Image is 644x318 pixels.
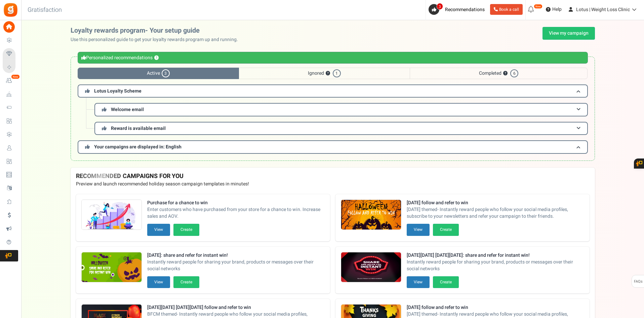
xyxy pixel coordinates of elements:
h4: RECOMMENDED CAMPAIGNS FOR YOU [76,173,590,180]
p: Use this personalized guide to get your loyalty rewards program up and running. [71,36,243,43]
img: Recommended Campaigns [341,252,401,283]
span: 3 [437,3,443,10]
button: View [407,276,430,288]
button: ? [503,71,508,76]
strong: Purchase for a chance to win [147,200,325,206]
span: Recommendations [445,6,485,13]
img: Recommended Campaigns [82,252,142,283]
strong: [DATE][DATE] [DATE][DATE] follow and refer to win [147,304,325,311]
span: Completed [410,68,588,79]
em: New [11,74,20,79]
strong: [DATE] follow and refer to win [407,200,584,206]
img: Recommended Campaigns [341,200,401,230]
div: Personalized recommendations [78,52,588,64]
p: Preview and launch recommended holiday season campaign templates in minutes! [76,181,590,187]
strong: [DATE] follow and refer to win [407,304,584,311]
span: Ignored [239,68,410,79]
button: ? [154,56,159,60]
span: Help [551,6,562,13]
span: [DATE] themed- Instantly reward people who follow your social media profiles, subscribe to your n... [407,206,584,220]
span: Instantly reward people for sharing your brand, products or messages over their social networks [407,259,584,272]
h2: Loyalty rewards program- Your setup guide [71,27,243,34]
button: Create [173,224,199,236]
span: Active [78,68,239,79]
span: 3 [162,69,170,77]
span: Instantly reward people for sharing your brand, products or messages over their social networks [147,259,325,272]
button: Create [173,276,199,288]
a: New [3,75,18,86]
button: Create [433,224,459,236]
span: 1 [333,69,341,77]
a: 3 Recommendations [429,4,487,15]
a: View my campaign [542,27,595,40]
a: Help [543,4,564,15]
span: Enter customers who have purchased from your store for a chance to win. Increase sales and AOV. [147,206,325,220]
button: View [407,224,430,236]
em: New [534,4,542,9]
span: Lotus Loyalty Scheme [94,87,142,95]
a: Book a call [490,4,523,15]
button: View [147,276,170,288]
img: Recommended Campaigns [82,200,142,230]
span: Your campaigns are displayed in: English [94,143,182,150]
strong: [DATE]: share and refer for instant win! [147,252,325,259]
span: FAQs [634,275,643,288]
span: Welcome email [111,106,144,113]
img: Gratisfaction [3,2,18,17]
span: Reward is available email [111,125,166,132]
button: Create [433,276,459,288]
button: ? [326,71,330,76]
button: View [147,224,170,236]
span: Lotus | Weight Loss Clinic [576,6,630,13]
h3: Gratisfaction [20,3,69,17]
span: 6 [510,69,518,77]
strong: [DATE][DATE] [DATE][DATE]: share and refer for instant win! [407,252,584,259]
